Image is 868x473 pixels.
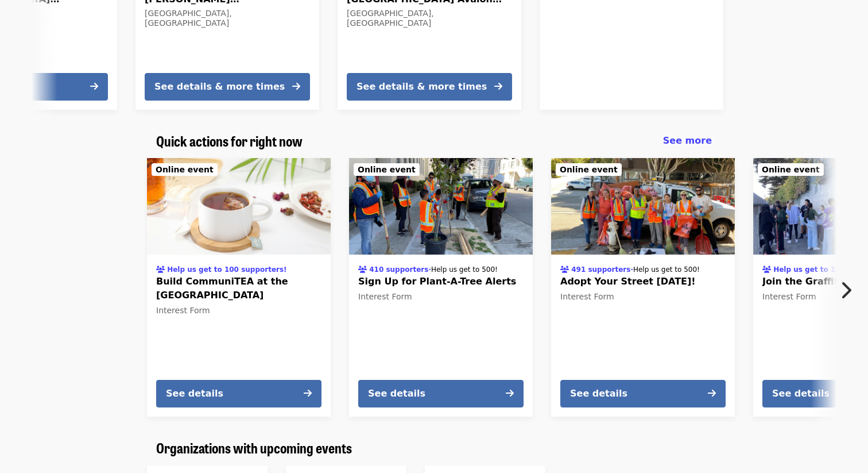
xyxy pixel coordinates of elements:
a: See more [663,134,712,148]
span: Online event [156,165,214,174]
span: 410 supporters [369,266,428,274]
span: 491 supporters [571,266,630,274]
i: users icon [156,266,165,274]
button: See details & more times [145,73,310,101]
button: Next item [830,274,868,306]
div: [GEOGRAPHIC_DATA], [GEOGRAPHIC_DATA] [145,9,310,28]
i: users icon [560,266,569,274]
span: Online event [560,165,618,174]
i: arrow-right icon [304,388,312,399]
div: See details [166,387,223,401]
span: Interest Form [156,306,210,315]
i: arrow-right icon [506,388,514,399]
img: Adopt Your Street Today! organized by SF Public Works [551,158,735,255]
i: users icon [358,266,367,274]
a: See details for "Build CommuniTEA at the Street Tree Nursery" [147,158,331,417]
span: Quick actions for right now [156,130,303,151]
span: Interest Form [560,292,614,301]
span: Sign Up for Plant-A-Tree Alerts [358,275,524,289]
div: See details & more times [356,80,487,94]
button: See details [358,380,524,407]
i: arrow-right icon [90,81,98,92]
button: See details [156,380,321,407]
div: Quick actions for right now [147,133,721,149]
span: Help us get to 500! [633,266,700,274]
span: Organizations with upcoming events [156,437,352,457]
span: Interest Form [762,292,816,301]
div: · [560,262,700,275]
a: See details for "Adopt Your Street Today!" [551,158,735,417]
span: Adopt Your Street [DATE]! [560,275,726,289]
i: arrow-right icon [292,81,300,92]
img: Build CommuniTEA at the Street Tree Nursery organized by SF Public Works [147,158,331,255]
i: arrow-right icon [494,81,502,92]
div: See details & more times [154,80,285,94]
button: See details [560,380,726,407]
i: users icon [762,266,771,274]
span: Help us get to 500! [431,266,498,274]
img: Sign Up for Plant-A-Tree Alerts organized by SF Public Works [349,158,533,255]
a: See details for "Sign Up for Plant-A-Tree Alerts" [349,158,533,417]
button: See details & more times [347,73,512,101]
div: · [358,262,498,275]
div: [GEOGRAPHIC_DATA], [GEOGRAPHIC_DATA] [347,9,512,28]
div: Organizations with upcoming events [147,440,721,456]
span: Online event [762,165,820,174]
span: Build CommuniTEA at the [GEOGRAPHIC_DATA] [156,275,321,302]
span: See more [663,135,712,146]
div: See details [570,387,627,401]
span: Help us get to 100 supporters! [167,266,286,274]
span: Online event [358,165,416,174]
a: Quick actions for right now [156,133,303,149]
i: arrow-right icon [708,388,716,399]
div: See details [368,387,425,401]
div: See details [772,387,830,401]
i: chevron-right icon [840,279,851,301]
span: Interest Form [358,292,412,301]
